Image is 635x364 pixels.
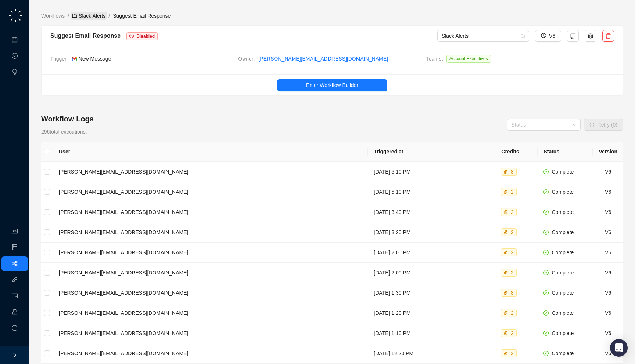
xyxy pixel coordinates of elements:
div: 2 [509,188,515,196]
img: gmail-BGivzU6t.png [72,57,77,61]
span: Complete [552,250,574,255]
div: 2 [509,249,515,256]
a: folder Slack Alerts [71,12,107,20]
span: V6 [549,32,555,40]
span: Trigger [50,55,72,63]
span: check-circle [543,270,549,275]
li: / [68,12,69,20]
span: check-circle [543,331,549,336]
div: 2 [509,309,515,317]
span: check-circle [543,210,549,215]
span: copy [570,33,576,39]
span: Enter Workflow Builder [306,81,358,89]
span: New Message [79,56,111,62]
td: [PERSON_NAME][EMAIL_ADDRESS][DOMAIN_NAME] [53,283,368,303]
span: logout [12,325,18,331]
div: 2 [509,330,515,337]
button: Enter Workflow Builder [277,79,387,91]
span: history [541,33,546,38]
span: Slack Alerts [442,30,525,41]
th: User [53,142,368,162]
td: V6 [593,323,623,343]
span: Complete [552,270,574,276]
span: check-circle [543,189,549,194]
td: [DATE] 3:20 PM [368,222,482,243]
td: V6 [593,303,623,323]
span: delete [605,33,611,39]
td: [DATE] 2:00 PM [368,263,482,283]
div: 2 [509,208,515,216]
a: Enter Workflow Builder [42,79,623,91]
td: V6 [593,202,623,222]
td: V6 [593,263,623,283]
td: [PERSON_NAME][EMAIL_ADDRESS][DOMAIN_NAME] [53,263,368,283]
div: 2 [509,350,515,357]
h4: Workflow Logs [41,114,94,124]
td: [PERSON_NAME][EMAIL_ADDRESS][DOMAIN_NAME] [53,243,368,263]
td: [PERSON_NAME][EMAIL_ADDRESS][DOMAIN_NAME] [53,343,368,364]
span: Complete [552,310,574,316]
td: V6 [593,182,623,202]
td: [PERSON_NAME][EMAIL_ADDRESS][DOMAIN_NAME] [53,323,368,343]
span: Complete [552,209,574,215]
span: check-circle [543,351,549,356]
td: [DATE] 1:30 PM [368,283,482,303]
span: check-circle [543,230,549,235]
span: Complete [552,189,574,195]
td: [DATE] 5:10 PM [368,162,482,182]
span: Complete [552,350,574,356]
td: [PERSON_NAME][EMAIL_ADDRESS][DOMAIN_NAME] [53,202,368,222]
td: [DATE] 3:40 PM [368,202,482,222]
td: V6 [593,162,623,182]
td: [DATE] 1:10 PM [368,323,482,343]
span: Teams [426,55,446,66]
td: [DATE] 1:20 PM [368,303,482,323]
img: logo-small-C4UdH2pc.png [7,7,24,24]
span: Complete [552,290,574,296]
span: Account Executives [446,55,491,63]
td: [PERSON_NAME][EMAIL_ADDRESS][DOMAIN_NAME] [53,303,368,323]
div: Suggest Email Response [50,31,121,40]
div: 8 [509,289,515,296]
span: Complete [552,169,574,175]
span: 296 total executions. [41,129,87,135]
td: V6 [593,343,623,364]
div: 2 [509,229,515,236]
span: Suggest Email Response [113,13,171,19]
td: [PERSON_NAME][EMAIL_ADDRESS][DOMAIN_NAME] [53,182,368,202]
td: V6 [593,222,623,243]
span: right [12,353,17,358]
div: 8 [509,168,515,175]
a: Workflows [40,12,66,20]
span: check-circle [543,250,549,255]
span: Complete [552,229,574,235]
span: Complete [552,330,574,336]
span: folder [72,13,77,18]
span: setting [588,33,593,39]
div: Open Intercom Messenger [610,339,628,357]
span: Owner [238,55,258,63]
td: [PERSON_NAME][EMAIL_ADDRESS][DOMAIN_NAME] [53,162,368,182]
button: V6 [535,30,561,42]
div: 2 [509,269,515,276]
span: stop [129,34,134,38]
a: [PERSON_NAME][EMAIL_ADDRESS][DOMAIN_NAME] [258,55,388,63]
th: Version [593,142,623,162]
td: [DATE] 2:00 PM [368,243,482,263]
td: V6 [593,243,623,263]
span: check-circle [543,310,549,316]
td: [PERSON_NAME][EMAIL_ADDRESS][DOMAIN_NAME] [53,222,368,243]
th: Credits [482,142,538,162]
td: [DATE] 5:10 PM [368,182,482,202]
span: check-circle [543,290,549,295]
th: Status [538,142,593,162]
li: / [108,12,110,20]
span: Disabled [136,34,155,39]
span: check-circle [543,169,549,174]
th: Triggered at [368,142,482,162]
td: V6 [593,283,623,303]
td: [DATE] 12:20 PM [368,343,482,364]
button: Retry (0) [584,119,623,131]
